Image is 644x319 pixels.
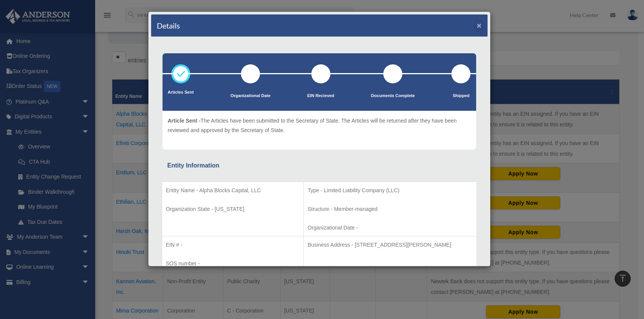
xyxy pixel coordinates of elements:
[166,186,300,195] p: Entity Name - Alpha Blocks Capital, LLC
[308,223,472,233] p: Organizational Date -
[157,20,180,31] h4: Details
[166,259,300,268] p: SOS number -
[231,92,271,100] p: Organizational Date
[451,92,470,100] p: Shipped
[307,92,334,100] p: EIN Recieved
[308,204,472,214] p: Structure - Member-managed
[168,116,471,135] p: The Articles have been submitted to the Secretary of State. The Articles will be returned after t...
[477,21,482,29] button: ×
[167,160,471,171] div: Entity Information
[308,186,472,195] p: Type - Limited Liability Company (LLC)
[168,118,201,124] span: Article Sent -
[308,240,472,250] p: Business Address - [STREET_ADDRESS][PERSON_NAME]
[166,240,300,250] p: EIN # -
[168,89,194,96] p: Articles Sent
[166,204,300,214] p: Organization State - [US_STATE]
[371,92,415,100] p: Documents Complete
